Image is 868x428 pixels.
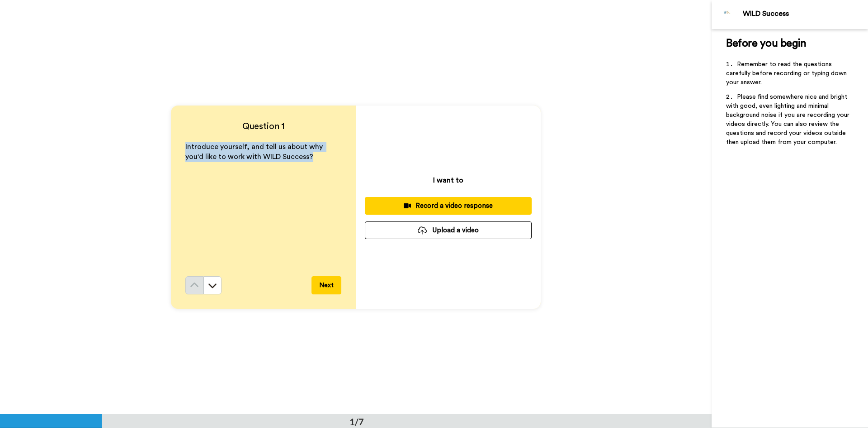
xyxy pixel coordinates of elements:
p: I want to [433,175,463,186]
img: Profile Image [717,4,738,25]
button: Next [311,276,341,294]
div: 1/7 [335,415,378,428]
span: Introduce yourself, and tell us about why you'd like to work with WILD Success? [185,143,325,161]
div: Record a video response [372,201,524,211]
div: WILD Success [743,10,868,18]
button: Record a video response [365,197,532,215]
h4: Question 1 [185,120,341,133]
span: Before you begin [726,38,806,49]
span: Please find somewhere nice and bright with good, even lighting and minimal background noise if yo... [726,94,851,145]
span: Remember to read the questions carefully before recording or typing down your answer. [726,61,849,86]
button: Upload a video [365,221,532,239]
